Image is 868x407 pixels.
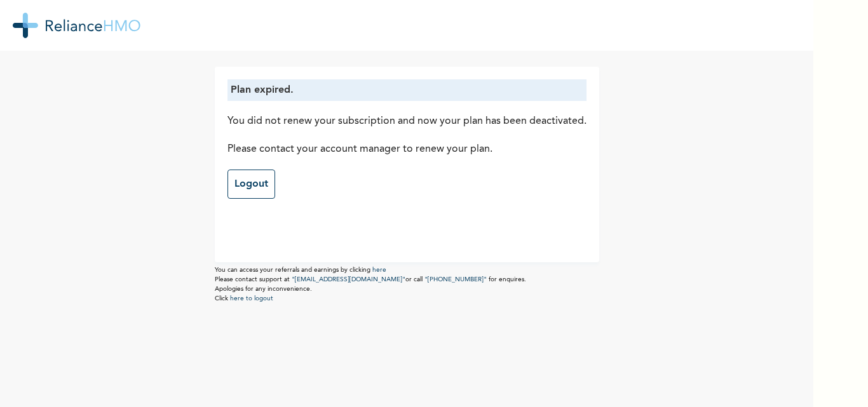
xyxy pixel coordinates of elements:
p: Plan expired. [231,83,583,98]
a: "[EMAIL_ADDRESS][DOMAIN_NAME]" [292,276,405,283]
a: here to logout [230,295,273,302]
a: here [372,267,386,273]
a: "[PHONE_NUMBER]" [424,276,487,283]
p: Please contact your account manager to renew your plan. [227,142,587,157]
a: Logout [227,170,275,199]
p: You can access your referrals and earnings by clicking [215,265,599,275]
img: RelianceHMO [13,13,140,38]
p: Click [215,294,599,304]
p: You did not renew your subscription and now your plan has been deactivated. [227,114,587,129]
p: Please contact support at or call for enquires. Apologies for any inconvenience. [215,275,599,294]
